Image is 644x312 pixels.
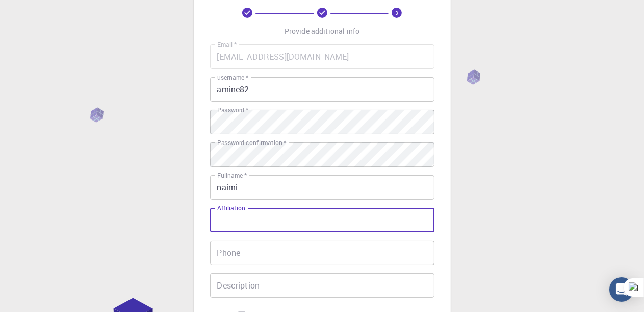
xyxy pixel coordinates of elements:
label: Fullname [217,171,247,180]
label: Affiliation [217,204,245,212]
div: Open Intercom Messenger [609,277,634,302]
p: Provide additional info [285,26,359,36]
label: Password [217,106,248,114]
text: 3 [395,9,398,16]
label: Email [217,40,237,49]
label: Password confirmation [217,138,286,147]
label: username [217,73,248,82]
